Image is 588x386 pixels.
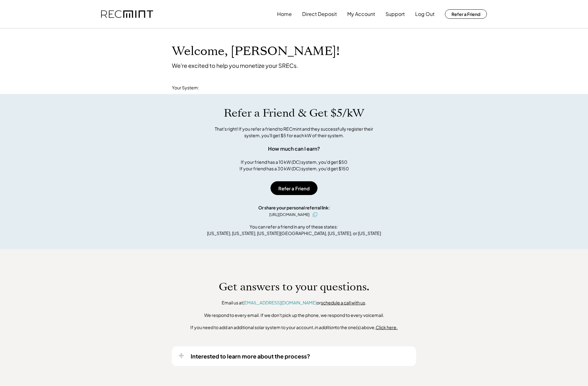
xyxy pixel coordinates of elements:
[314,324,335,330] em: in addition
[240,159,349,172] div: If your friend has a 10 kW (DC) system, you'd get $50 If your friend has a 30 kW (DC) system, you...
[190,324,398,331] div: If you need to add an additional solar system to your account, to the one(s) above,
[268,145,320,153] div: How much can I earn?
[311,211,319,218] button: click to copy
[172,44,340,59] h1: Welcome, [PERSON_NAME]!
[415,8,435,20] button: Log Out
[385,8,405,20] button: Support
[208,126,380,139] div: That's right! If you refer a friend to RECmint and they successfully register their system, you'l...
[269,212,310,218] div: [URL][DOMAIN_NAME]
[277,8,292,20] button: Home
[219,280,369,293] h1: Get answers to your questions.
[347,8,375,20] button: My Account
[258,204,330,211] div: Or share your personal referral link:
[445,9,487,19] button: Refer a Friend
[321,300,365,305] a: schedule a call with us
[376,324,398,330] u: Click here.
[172,85,199,91] div: Your System:
[172,62,298,69] div: We're excited to help you monetize your SRECs.
[204,312,384,318] div: We respond to every email. If we don't pick up the phone, we respond to every voicemail.
[101,10,153,18] img: recmint-logotype%403x.png
[222,300,366,306] div: Email us at or .
[191,353,310,360] div: Interested to learn more about the process?
[271,181,317,195] button: Refer a Friend
[224,107,364,120] h1: Refer a Friend & Get $5/kW
[207,223,381,237] div: You can refer a friend in any of these states: [US_STATE], [US_STATE], [US_STATE][GEOGRAPHIC_DATA...
[302,8,337,20] button: Direct Deposit
[243,300,317,305] a: [EMAIL_ADDRESS][DOMAIN_NAME]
